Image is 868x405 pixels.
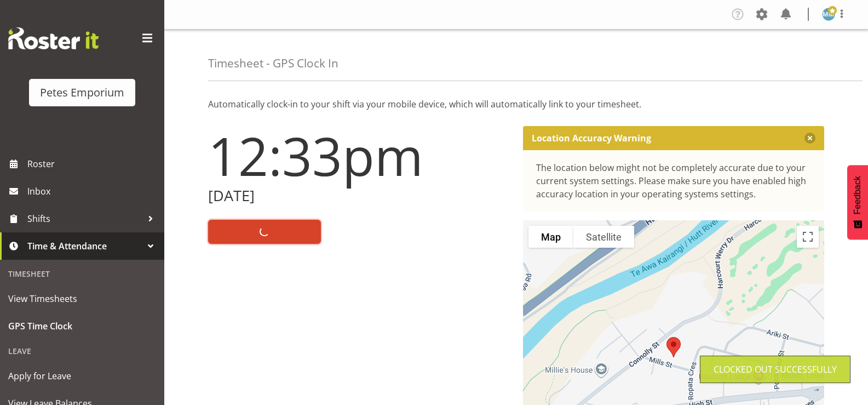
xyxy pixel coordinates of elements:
[3,340,162,362] div: Leave
[3,312,162,340] a: GPS Time Clock
[27,210,142,227] span: Shifts
[27,156,159,172] span: Roster
[804,133,815,144] button: Close message
[3,362,162,390] a: Apply for Leave
[208,187,510,204] h2: [DATE]
[27,238,142,254] span: Time & Attendance
[797,226,819,248] button: Toggle fullscreen view
[208,57,338,70] h4: Timesheet - GPS Clock In
[8,290,156,307] span: View Timesheets
[822,8,835,21] img: mandy-mosley3858.jpg
[573,226,634,248] button: Show satellite imagery
[847,165,868,239] button: Feedback - Show survey
[27,183,159,199] span: Inbox
[714,363,837,376] div: Clocked out Successfully
[8,368,156,384] span: Apply for Leave
[3,285,162,312] a: View Timesheets
[536,161,812,201] div: The location below might not be completely accurate due to your current system settings. Please m...
[208,98,824,111] p: Automatically clock-in to your shift via your mobile device, which will automatically link to you...
[8,27,99,49] img: Rosterit website logo
[8,318,156,334] span: GPS Time Clock
[532,133,651,144] p: Location Accuracy Warning
[208,126,510,185] h1: 12:33pm
[853,176,863,214] span: Feedback
[40,84,124,101] div: Petes Emporium
[3,263,162,285] div: Timesheet
[528,226,573,248] button: Show street map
